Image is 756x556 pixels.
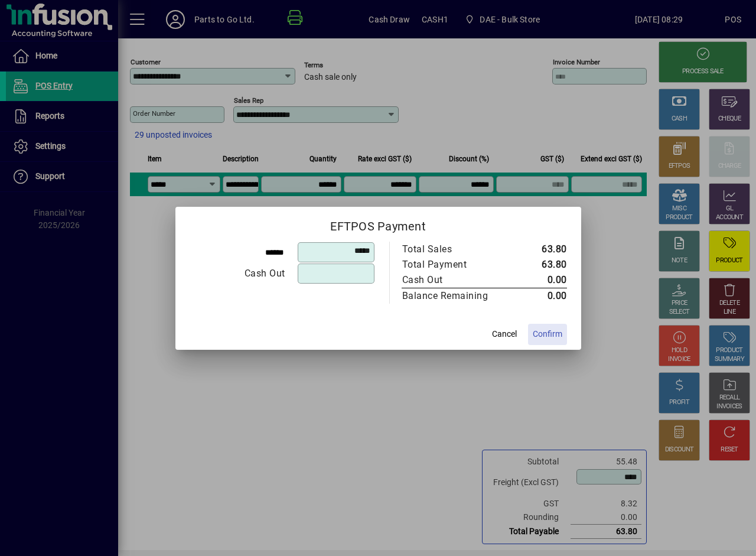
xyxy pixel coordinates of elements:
[402,289,501,303] div: Balance Remaining
[528,324,567,345] button: Confirm
[402,242,513,257] td: Total Sales
[402,257,513,272] td: Total Payment
[190,266,285,281] div: Cash Out
[175,207,581,241] h2: EFTPOS Payment
[513,242,567,257] td: 63.80
[533,328,562,340] span: Confirm
[402,273,501,287] div: Cash Out
[513,257,567,272] td: 63.80
[492,328,517,340] span: Cancel
[513,288,567,304] td: 0.00
[513,272,567,288] td: 0.00
[485,324,523,345] button: Cancel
